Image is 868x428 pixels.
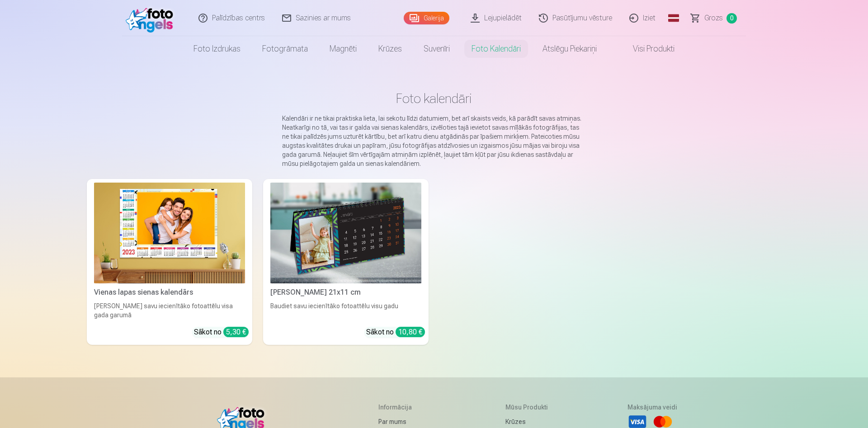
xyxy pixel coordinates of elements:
[505,415,553,428] a: Krūzes
[627,403,677,412] h5: Maksājuma veidi
[183,36,251,61] a: Foto izdrukas
[532,36,608,61] a: Atslēgu piekariņi
[378,403,431,412] h5: Informācija
[319,36,368,61] a: Magnēti
[704,13,723,24] span: Grozs
[608,36,685,61] a: Visi produkti
[378,415,431,428] a: Par mums
[90,301,249,320] div: [PERSON_NAME] savu iecienītāko fotoattēlu visa gada garumā
[267,287,425,298] div: [PERSON_NAME] 21x11 cm
[126,4,178,33] img: /fa1
[270,183,421,283] img: Galda kalendārs 21x11 cm
[413,36,461,61] a: Suvenīri
[726,13,737,24] span: 0
[94,90,774,107] h1: Foto kalendāri
[263,179,429,345] a: Galda kalendārs 21x11 cm[PERSON_NAME] 21x11 cmBaudiet savu iecienītāko fotoattēlu visu gaduSākot ...
[366,327,425,338] div: Sākot no
[505,403,553,412] h5: Mūsu produkti
[267,301,425,320] div: Baudiet savu iecienītāko fotoattēlu visu gadu
[90,287,249,298] div: Vienas lapas sienas kalendārs
[223,327,249,337] div: 5,30 €
[251,36,319,61] a: Fotogrāmata
[404,12,449,24] a: Galerija
[396,327,425,337] div: 10,80 €
[87,179,252,345] a: Vienas lapas sienas kalendārsVienas lapas sienas kalendārs[PERSON_NAME] savu iecienītāko fotoattē...
[94,183,245,283] img: Vienas lapas sienas kalendārs
[194,327,249,338] div: Sākot no
[282,114,586,168] p: Kalendāri ir ne tikai praktiska lieta, lai sekotu līdzi datumiem, bet arī skaists veids, kā parād...
[461,36,532,61] a: Foto kalendāri
[368,36,413,61] a: Krūzes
